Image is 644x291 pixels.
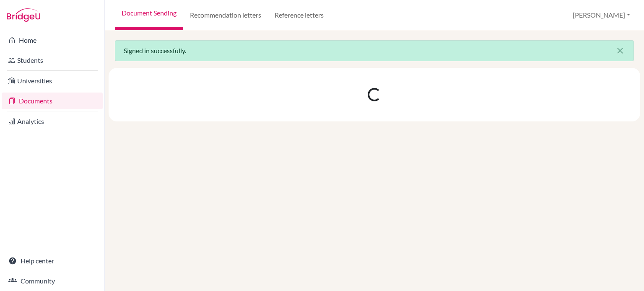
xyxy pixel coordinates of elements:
[2,273,103,289] a: Community
[2,113,103,130] a: Analytics
[2,252,103,269] a: Help center
[607,41,634,61] button: Close
[7,8,40,22] img: Bridge-U
[615,46,625,56] i: close
[2,72,103,89] a: Universities
[2,93,103,109] a: Documents
[115,40,634,61] div: Signed in successfully.
[569,7,634,23] button: [PERSON_NAME]
[2,52,103,69] a: Students
[2,32,103,49] a: Home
